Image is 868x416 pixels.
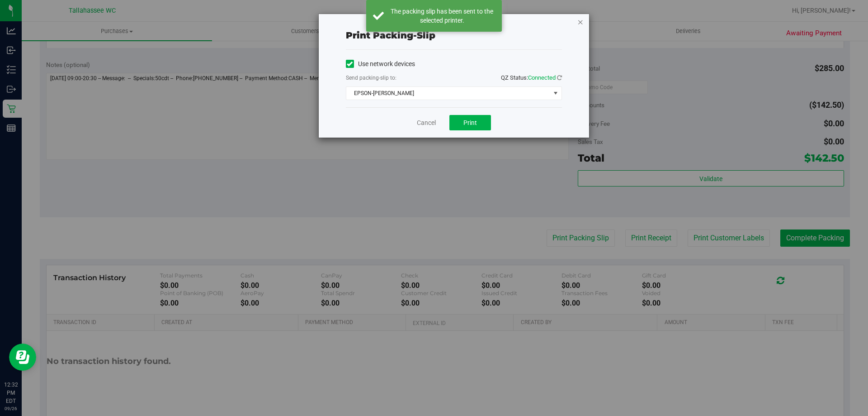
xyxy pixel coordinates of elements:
div: The packing slip has been sent to the selected printer. [389,7,495,25]
span: Print packing-slip [346,30,435,41]
span: select [550,87,561,100]
iframe: Resource center [9,344,36,371]
span: QZ Status: [501,74,562,81]
label: Send packing-slip to: [346,74,396,82]
button: Print [449,115,491,130]
span: EPSON-[PERSON_NAME] [346,87,550,100]
span: Connected [528,74,556,81]
label: Use network devices [346,59,415,69]
a: Cancel [417,118,436,128]
span: Print [463,119,477,126]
